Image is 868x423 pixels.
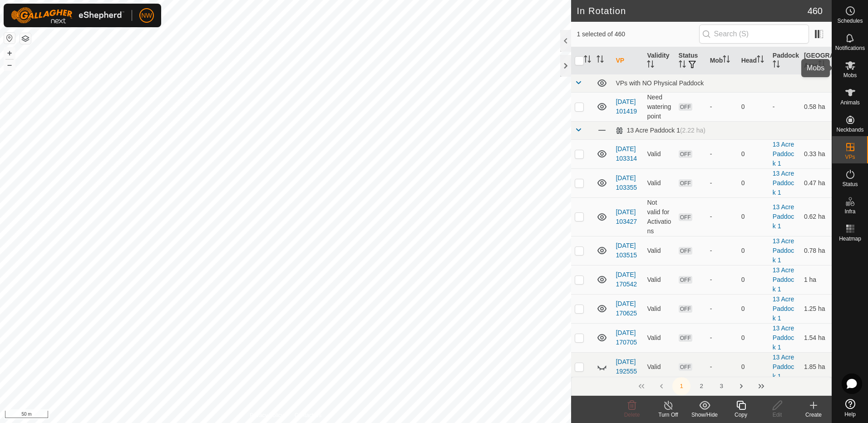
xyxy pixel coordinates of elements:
button: – [4,59,15,70]
div: VPs with NO Physical Paddock [616,79,828,87]
span: Notifications [835,45,865,51]
td: Not valid for Activations [643,197,675,236]
button: 3 [712,377,730,395]
th: [GEOGRAPHIC_DATA] Area [800,47,832,74]
th: Validity [643,47,675,74]
td: 0 [738,139,769,168]
p-sorticon: Activate to sort [679,62,686,69]
td: 1.54 ha [800,323,832,352]
span: OFF [679,150,692,158]
a: [DATE] 103314 [616,145,637,162]
a: 13 Acre Paddock 1 [773,237,794,264]
a: [DATE] 103515 [616,242,637,259]
td: 0 [738,323,769,352]
th: Status [675,47,706,74]
span: OFF [679,363,692,371]
button: Next Page [732,377,750,395]
span: Animals [840,100,860,105]
td: Valid [643,236,675,265]
span: 1 selected of 460 [577,30,699,39]
div: Edit [759,411,795,419]
p-sorticon: Activate to sort [584,57,591,64]
input: Search (S) [699,25,809,44]
div: Turn Off [650,411,686,419]
span: Schedules [837,18,863,24]
td: 0 [738,265,769,294]
td: 0.33 ha [800,139,832,168]
div: - [710,275,734,285]
h2: In Rotation [577,5,807,16]
td: - [769,92,800,121]
p-sorticon: Activate to sort [818,62,825,69]
a: 13 Acre Paddock 1 [773,266,794,293]
a: 13 Acre Paddock 1 [773,295,794,322]
a: [DATE] 170625 [616,300,637,317]
button: Reset Map [4,33,15,44]
p-sorticon: Activate to sort [597,57,604,64]
span: Status [842,182,858,187]
a: 13 Acre Paddock 1 [773,325,794,351]
p-sorticon: Activate to sort [773,62,780,69]
div: 13 Acre Paddock 1 [616,127,705,134]
div: - [710,102,734,112]
p-sorticon: Activate to sort [723,57,730,64]
div: Create [795,411,832,419]
td: 0.47 ha [800,168,832,197]
div: - [710,212,734,221]
a: 13 Acre Paddock 1 [773,354,794,380]
td: Valid [643,139,675,168]
div: Show/Hide [686,411,723,419]
div: - [710,333,734,343]
td: Valid [643,352,675,381]
td: 0 [738,92,769,121]
a: [DATE] 103355 [616,174,637,191]
td: 0 [738,294,769,323]
img: Gallagher Logo [11,7,124,24]
span: Help [844,412,856,417]
span: VPs [845,154,855,160]
a: [DATE] 192555 [616,358,637,375]
a: [DATE] 170542 [616,271,637,288]
div: - [710,178,734,188]
span: 460 [808,4,823,18]
a: 13 Acre Paddock 1 [773,203,794,230]
th: Mob [706,47,738,74]
a: [DATE] 101419 [616,98,637,115]
a: [DATE] 170705 [616,329,637,346]
div: - [710,304,734,314]
span: OFF [679,305,692,313]
a: Privacy Policy [250,411,284,419]
span: OFF [679,276,692,284]
th: Paddock [769,47,800,74]
td: 0 [738,197,769,236]
span: Mobs [843,73,857,78]
td: 0 [738,352,769,381]
a: Contact Us [295,411,321,419]
button: + [4,48,15,59]
span: (2.22 ha) [680,127,705,134]
span: OFF [679,247,692,255]
p-sorticon: Activate to sort [757,57,764,64]
td: 0.58 ha [800,92,832,121]
td: 1.85 ha [800,352,832,381]
td: Valid [643,294,675,323]
span: OFF [679,179,692,187]
div: Copy [723,411,759,419]
button: 1 [672,377,690,395]
td: Valid [643,265,675,294]
span: Delete [624,412,640,418]
td: 1 ha [800,265,832,294]
td: 0.62 ha [800,197,832,236]
td: 0.78 ha [800,236,832,265]
a: Help [832,395,868,421]
span: OFF [679,334,692,342]
span: Infra [844,209,855,214]
th: VP [612,47,643,74]
td: Need watering point [643,92,675,121]
div: - [710,149,734,159]
span: NW [141,11,152,20]
button: Last Page [752,377,770,395]
td: 1.25 ha [800,294,832,323]
a: [DATE] 103427 [616,208,637,225]
span: OFF [679,103,692,111]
